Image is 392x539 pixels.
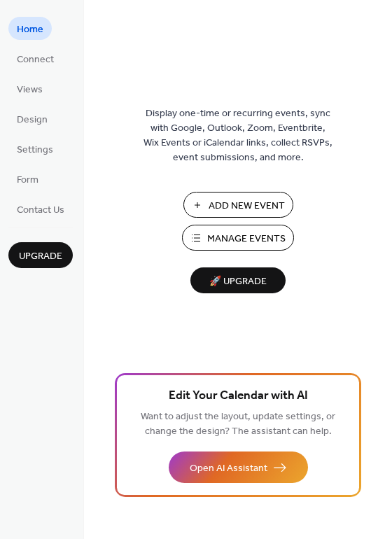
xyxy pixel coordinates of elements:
[141,407,335,441] span: Want to adjust the layout, update settings, or change the design? The assistant can help.
[8,167,47,190] a: Form
[8,107,56,130] a: Design
[8,77,51,100] a: Views
[8,47,62,70] a: Connect
[17,143,53,157] span: Settings
[169,386,308,406] span: Edit Your Calendar with AI
[17,83,43,97] span: Views
[199,272,277,291] span: 🚀 Upgrade
[17,113,48,127] span: Design
[19,249,62,264] span: Upgrade
[17,203,64,218] span: Contact Us
[8,197,73,220] a: Contact Us
[17,52,54,67] span: Connect
[207,232,286,246] span: Manage Events
[190,267,286,293] button: 🚀 Upgrade
[17,22,43,37] span: Home
[190,461,267,476] span: Open AI Assistant
[183,192,293,218] button: Add New Event
[182,225,294,251] button: Manage Events
[17,173,38,188] span: Form
[209,199,285,213] span: Add New Event
[169,451,308,483] button: Open AI Assistant
[8,17,52,40] a: Home
[8,242,73,268] button: Upgrade
[143,106,332,165] span: Display one-time or recurring events, sync with Google, Outlook, Zoom, Eventbrite, Wix Events or ...
[8,137,62,160] a: Settings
